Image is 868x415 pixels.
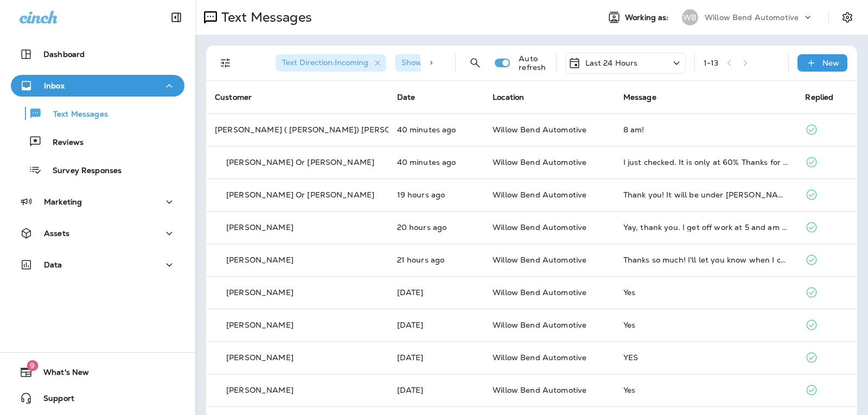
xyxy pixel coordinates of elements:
button: Dashboard [11,43,184,65]
p: [PERSON_NAME] [226,353,293,362]
div: Yes [623,386,788,394]
button: Assets [11,222,184,244]
div: Thank you! It will be under Kaylee Tegeler. She'll see you on Monday! [623,190,788,199]
p: Aug 14, 2025 03:56 PM [397,223,476,232]
span: Willow Bend Automotive [493,320,586,330]
span: Customer [215,92,252,102]
span: Text Direction : Incoming [282,58,368,67]
button: Search Messages [464,52,486,74]
div: WB [682,9,698,25]
span: What's New [33,368,89,381]
p: Aug 15, 2025 12:09 PM [397,125,476,134]
button: Text Messages [11,102,184,125]
span: Location [493,92,524,102]
span: Willow Bend Automotive [493,353,586,362]
span: Willow Bend Automotive [493,255,586,265]
p: [PERSON_NAME] [226,256,293,264]
button: Collapse Sidebar [161,7,192,28]
p: Aug 14, 2025 12:26 PM [397,288,476,297]
div: Yay, thank you. I get off work at 5 and am only a few minutes away. You are open until 5:30 right? [623,223,788,232]
p: Willow Bend Automotive [705,13,799,22]
span: Message [623,92,656,102]
p: [PERSON_NAME] [226,386,293,394]
p: [PERSON_NAME] Or [PERSON_NAME] [226,158,374,167]
p: Dashboard [43,50,85,59]
p: Auto refresh [519,54,547,72]
div: Show Start/Stop/Unsubscribe:true [395,54,550,72]
button: Reviews [11,130,184,153]
button: Survey Responses [11,158,184,181]
p: Aug 14, 2025 12:01 PM [397,386,476,394]
span: Willow Bend Automotive [493,288,586,297]
span: Date [397,92,416,102]
span: Willow Bend Automotive [493,157,586,167]
button: Inbox [11,75,184,97]
p: New [822,59,839,67]
span: 9 [27,360,38,371]
p: Assets [44,229,69,238]
p: Aug 14, 2025 03:17 PM [397,256,476,264]
div: Yes [623,288,788,297]
button: Filters [215,52,237,74]
p: Aug 14, 2025 12:16 PM [397,321,476,329]
p: Reviews [42,138,84,148]
div: 1 - 13 [704,59,719,67]
span: Willow Bend Automotive [493,385,586,395]
p: [PERSON_NAME] [226,288,293,297]
span: Support [33,394,74,407]
span: Willow Bend Automotive [493,125,586,135]
button: Settings [838,8,857,27]
div: Thanks so much! I'll let you know when I can take it in. [623,256,788,264]
span: Working as: [625,13,671,22]
button: Support [11,387,184,409]
p: Aug 14, 2025 05:13 PM [397,190,476,199]
p: Aug 14, 2025 12:06 PM [397,353,476,362]
p: [PERSON_NAME] [226,321,293,329]
span: Willow Bend Automotive [493,222,586,232]
div: YES [623,353,788,362]
p: Last 24 Hours [585,59,638,67]
button: Marketing [11,191,184,213]
p: Text Messages [42,110,108,120]
p: Inbox [44,81,65,90]
div: 8 am! [623,125,788,134]
span: Show Start/Stop/Unsubscribe : true [401,58,532,67]
div: Yes [623,321,788,329]
div: I just checked. It is only at 60% Thanks for the text. [623,158,788,167]
p: [PERSON_NAME] [226,223,293,232]
p: [PERSON_NAME] ( [PERSON_NAME]) [PERSON_NAME] [215,125,429,134]
p: Data [44,260,62,269]
p: Aug 15, 2025 12:08 PM [397,158,476,167]
span: Willow Bend Automotive [493,190,586,200]
div: Text Direction:Incoming [276,54,386,72]
p: Marketing [44,197,82,206]
p: [PERSON_NAME] Or [PERSON_NAME] [226,190,374,199]
p: Text Messages [217,9,312,25]
p: Survey Responses [42,166,122,176]
button: 9What's New [11,361,184,383]
span: Replied [805,92,833,102]
button: Data [11,254,184,276]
